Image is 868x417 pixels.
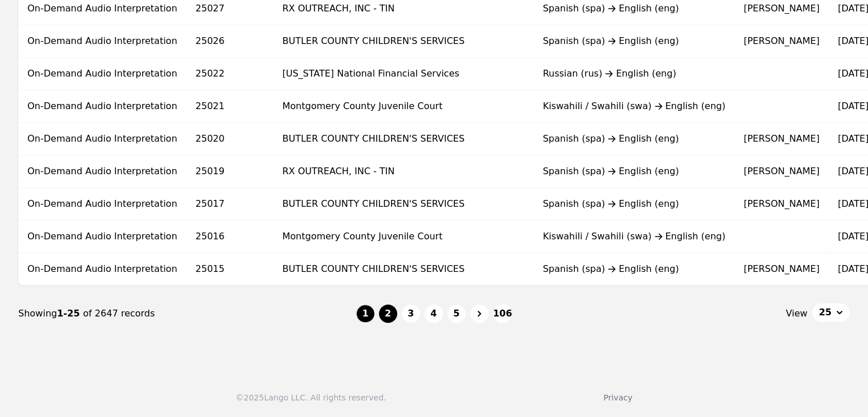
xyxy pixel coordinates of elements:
[379,304,397,323] button: 2
[734,155,829,188] td: [PERSON_NAME]
[18,155,187,188] td: On-Demand Audio Interpretation
[543,2,725,15] div: Spanish (spa) English (eng)
[273,123,534,155] td: BUTLER COUNTY CHILDREN'S SERVICES
[543,67,725,81] div: Russian (rus) English (eng)
[187,25,273,58] td: 25026
[273,188,534,220] td: BUTLER COUNTY CHILDREN'S SERVICES
[187,188,273,220] td: 25017
[543,230,725,243] div: Kiswahili / Swahili (swa) English (eng)
[18,307,356,320] div: Showing of 2647 records
[187,58,273,90] td: 25022
[187,123,273,155] td: 25020
[57,308,83,319] span: 1-25
[18,25,187,58] td: On-Demand Audio Interpretation
[18,123,187,155] td: On-Demand Audio Interpretation
[18,188,187,220] td: On-Demand Audio Interpretation
[543,99,725,113] div: Kiswahili / Swahili (swa) English (eng)
[786,307,808,320] span: View
[273,220,534,253] td: Montgomery County Juvenile Court
[187,155,273,188] td: 25019
[273,58,534,90] td: [US_STATE] National Financial Services
[603,393,632,402] a: Privacy
[734,25,829,58] td: [PERSON_NAME]
[812,303,850,322] button: 25
[543,165,725,178] div: Spanish (spa) English (eng)
[18,58,187,90] td: On-Demand Audio Interpretation
[236,392,386,403] div: © 2025 Lango LLC. All rights reserved.
[425,304,443,323] button: 4
[493,304,512,323] button: 106
[543,132,725,146] div: Spanish (spa) English (eng)
[187,253,273,286] td: 25015
[734,188,829,220] td: [PERSON_NAME]
[273,25,534,58] td: BUTLER COUNTY CHILDREN'S SERVICES
[543,34,725,48] div: Spanish (spa) English (eng)
[187,220,273,253] td: 25016
[18,220,187,253] td: On-Demand Audio Interpretation
[543,262,725,276] div: Spanish (spa) English (eng)
[734,123,829,155] td: [PERSON_NAME]
[819,306,831,319] span: 25
[734,253,829,286] td: [PERSON_NAME]
[273,90,534,123] td: Montgomery County Juvenile Court
[447,304,466,323] button: 5
[18,90,187,123] td: On-Demand Audio Interpretation
[18,286,850,342] nav: Page navigation
[18,253,187,286] td: On-Demand Audio Interpretation
[543,197,725,211] div: Spanish (spa) English (eng)
[187,90,273,123] td: 25021
[273,253,534,286] td: BUTLER COUNTY CHILDREN'S SERVICES
[273,155,534,188] td: RX OUTREACH, INC - TIN
[402,304,420,323] button: 3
